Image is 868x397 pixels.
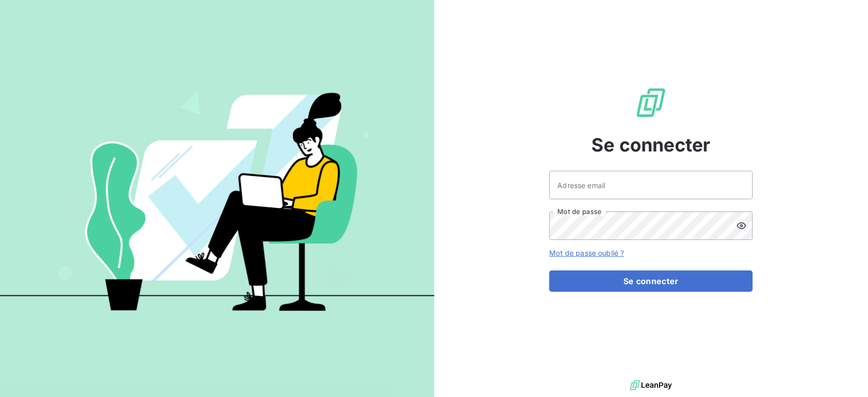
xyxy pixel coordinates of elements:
[630,378,672,393] img: logo
[591,131,710,159] span: Se connecter
[549,270,753,292] button: Se connecter
[549,171,753,199] input: placeholder
[549,249,624,257] a: Mot de passe oublié ?
[635,86,667,119] img: Logo LeanPay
